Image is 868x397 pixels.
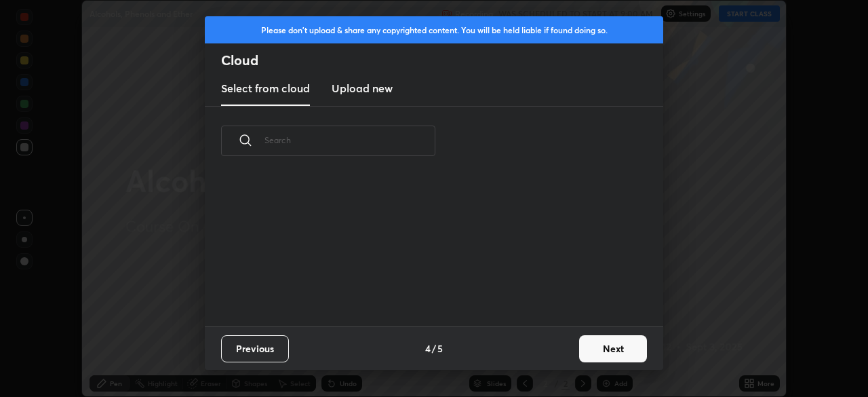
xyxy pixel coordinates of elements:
div: Please don't upload & share any copyrighted content. You will be held liable if found doing so. [205,16,663,43]
button: Previous [221,335,289,362]
button: Next [579,335,647,362]
h4: 5 [437,341,443,356]
input: Search [264,111,435,169]
h4: / [432,341,436,356]
h4: 4 [425,341,431,356]
h2: Cloud [221,52,663,69]
h3: Select from cloud [221,80,310,96]
h3: Upload new [332,80,393,96]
